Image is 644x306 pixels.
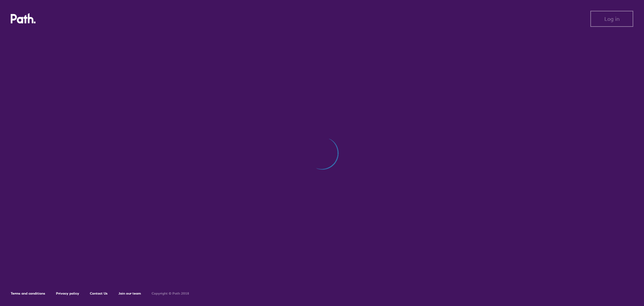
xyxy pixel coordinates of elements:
[90,291,108,296] a: Contact Us
[152,292,189,296] h6: Copyright © Path 2018
[56,291,79,296] a: Privacy policy
[11,291,45,296] a: Terms and conditions
[118,291,141,296] a: Join our team
[604,16,620,22] span: Log in
[590,11,633,27] button: Log in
